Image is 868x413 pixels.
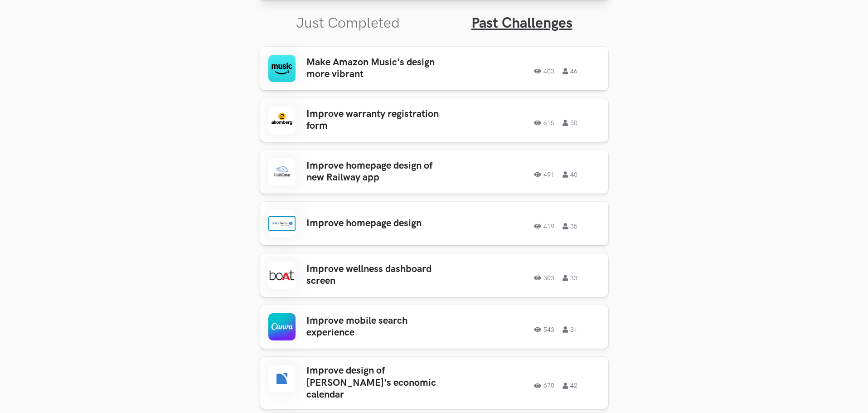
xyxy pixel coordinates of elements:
[306,263,448,287] h3: Improve wellness dashboard screen
[563,68,577,74] span: 46
[306,315,448,339] h3: Improve mobile search experience
[534,171,554,178] span: 491
[260,47,608,90] a: Make Amazon Music's design more vibrant40346
[471,15,572,32] a: Past Challenges
[534,223,554,229] span: 419
[563,223,577,229] span: 35
[534,68,554,74] span: 403
[563,326,577,333] span: 31
[306,365,448,401] h3: Improve design of [PERSON_NAME]'s economic calendar
[306,57,448,81] h3: Make Amazon Music's design more vibrant
[534,120,554,126] span: 615
[534,326,554,333] span: 543
[260,98,608,142] a: Improve warranty registration form61550
[260,357,608,409] a: Improve design of [PERSON_NAME]'s economic calendar 670 42
[306,218,448,229] h3: Improve homepage design
[260,305,608,349] a: Improve mobile search experience 543 31
[534,383,554,389] span: 670
[260,253,608,297] a: Improve wellness dashboard screen30333
[306,160,448,184] h3: Improve homepage design of new Railway app
[296,15,400,32] a: Just Completed
[563,383,577,389] span: 42
[306,108,448,132] h3: Improve warranty registration form
[563,171,577,178] span: 40
[534,275,554,281] span: 303
[260,150,608,194] a: Improve homepage design of new Railway app49140
[563,120,577,126] span: 50
[563,275,577,281] span: 33
[260,202,608,245] a: Improve homepage design41935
